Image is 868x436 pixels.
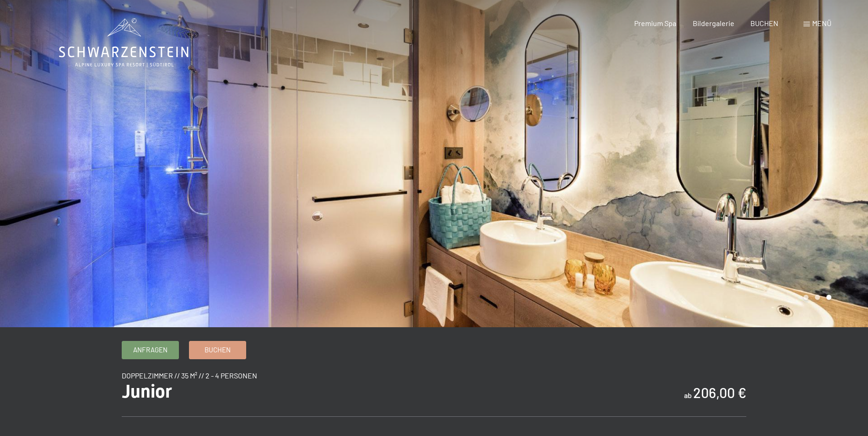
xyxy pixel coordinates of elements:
[693,19,734,27] a: Bildergalerie
[122,381,172,402] span: Junior
[812,19,831,27] span: Menü
[122,341,178,359] a: Anfragen
[122,371,257,380] span: Doppelzimmer // 35 m² // 2 - 4 Personen
[750,19,778,27] a: BUCHEN
[133,345,167,355] span: Anfragen
[684,391,692,399] span: ab
[693,384,746,401] b: 206,00 €
[634,19,676,27] a: Premium Spa
[205,345,231,355] span: Buchen
[189,341,246,359] a: Buchen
